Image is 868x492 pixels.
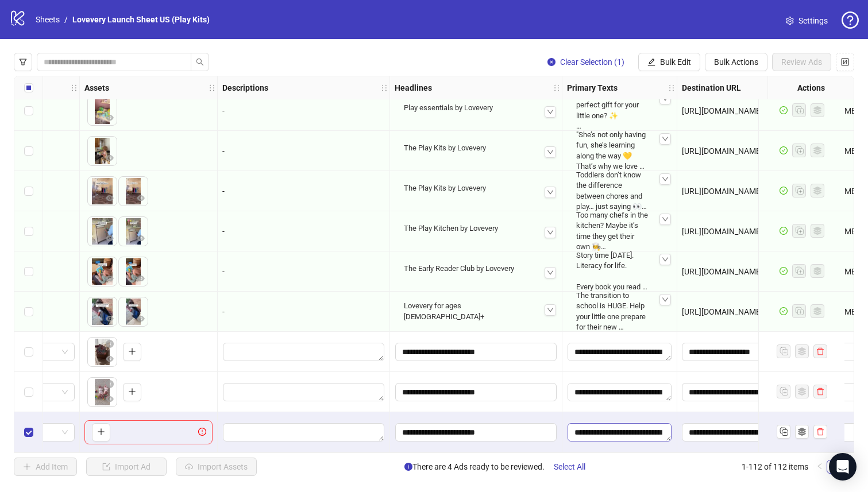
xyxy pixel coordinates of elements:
[662,135,669,142] span: down
[14,332,43,372] div: Select row 110
[399,179,553,198] div: The Play Kits by Lovevery
[662,176,669,183] span: down
[547,189,554,196] span: down
[572,125,668,176] div: "She’s not only having fun, she’s learning along the way 💛 That’s why we love Lovevery Play Kits,...
[70,13,212,26] a: Lovevery Launch Sheet US (Play Kits)
[662,296,669,303] span: down
[14,458,77,476] button: Add Item
[399,259,553,278] div: The Early Reader Club by Lovevery
[572,165,668,216] div: Toddlers don’t know the difference between chores and play… just saying 👀 Turn [DATE] play into t...
[19,58,27,66] span: filter
[547,229,554,236] span: down
[572,206,668,257] div: Too many chefs in the kitchen? Maybe it’s time they get their own 🧑‍🍳 [DATE] menu: cereal with a ...
[176,458,257,476] button: Import Assets
[780,146,788,154] span: check-circle
[545,458,595,476] button: Select All
[662,95,669,102] span: down
[813,460,827,474] button: left
[572,85,668,136] div: ✨ Searching for the perfect gift for your little one? ✨ @tarawiththecarpetedkitchen is sharing he...
[196,58,204,66] span: search
[404,458,595,476] span: There are 4 Ads ready to be reviewed.
[742,460,808,474] li: 1-112 of 112 items
[404,463,412,471] span: info-circle
[816,463,823,470] span: left
[547,58,555,66] span: close-circle
[778,425,789,437] svg: Duplicate
[554,462,585,471] span: Select All
[399,296,553,326] div: Lovevery for ages [DEMOGRAPHIC_DATA]+
[662,216,669,223] span: down
[816,428,824,436] span: delete
[547,149,554,156] span: down
[798,14,828,27] span: Settings
[829,453,857,481] div: Open Intercom Messenger
[780,187,788,195] span: check-circle
[86,458,167,476] button: Import Ad
[14,171,43,211] div: Select row 106
[399,98,553,118] div: Play essentials by Lovevery
[660,57,691,67] span: Bulk Edit
[705,53,767,71] button: Bulk Actions
[786,17,794,25] span: setting
[560,57,624,67] span: Clear Selection (1)
[841,58,849,66] span: control
[798,428,806,436] svg: ad template
[714,57,758,67] span: Bulk Actions
[14,412,43,452] div: Select row 112
[780,307,788,315] span: check-circle
[14,372,43,412] div: Select row 111
[813,460,827,474] li: Previous Page
[772,53,831,71] button: Review Ads
[14,211,43,251] div: Select row 107
[647,58,655,66] span: edit
[547,307,554,313] span: down
[638,53,700,71] button: Bulk Edit
[399,138,553,158] div: The Play Kits by Lovevery
[662,256,669,263] span: down
[780,267,788,275] span: check-circle
[827,460,840,473] a: 1
[780,227,788,235] span: check-circle
[572,286,668,337] div: The transition to school is HUGE. Help your little one prepare for their new adventure and stay c...
[842,11,859,29] span: question-circle
[14,292,43,332] div: Select row 109
[399,219,553,238] div: The Play Kitchen by Lovevery
[547,109,554,115] span: down
[777,11,837,30] a: Settings
[33,13,62,26] a: Sheets
[538,53,634,71] button: Clear Selection (1)
[827,460,840,474] li: 1
[836,53,854,71] button: Configure table settings
[64,13,68,26] li: /
[14,131,43,171] div: Select row 105
[572,246,668,297] div: Story time [DATE]. Literacy for life. Every book you read together is an investment in their futu...
[547,269,554,276] span: down
[14,91,43,131] div: Select row 104
[780,106,788,114] span: check-circle
[14,251,43,292] div: Select row 108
